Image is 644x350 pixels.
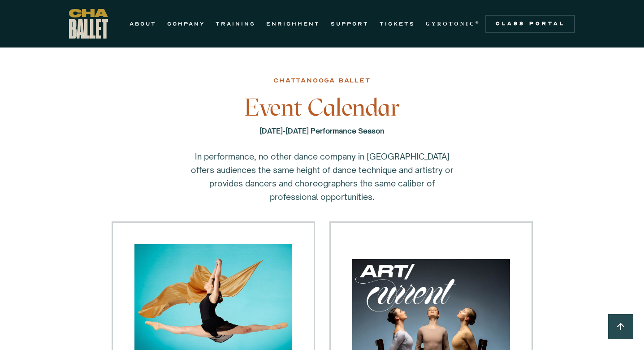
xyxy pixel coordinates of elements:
[69,9,108,39] a: home
[380,18,415,29] a: TICKETS
[331,18,369,29] a: SUPPORT
[259,126,385,135] strong: [DATE]-[DATE] Performance Season
[188,150,457,203] p: In performance, no other dance company in [GEOGRAPHIC_DATA] offers audiences the same height of d...
[266,18,320,29] a: ENRICHMENT
[216,18,255,29] a: TRAINING
[475,20,480,25] sup: ®
[426,18,480,29] a: GYROTONIC®
[130,18,156,29] a: ABOUT
[177,94,468,121] h3: Event Calendar
[491,20,570,27] div: Class Portal
[426,21,475,27] strong: GYROTONIC
[485,15,575,33] a: Class Portal
[273,75,370,86] div: chattanooga ballet
[167,18,205,29] a: COMPANY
